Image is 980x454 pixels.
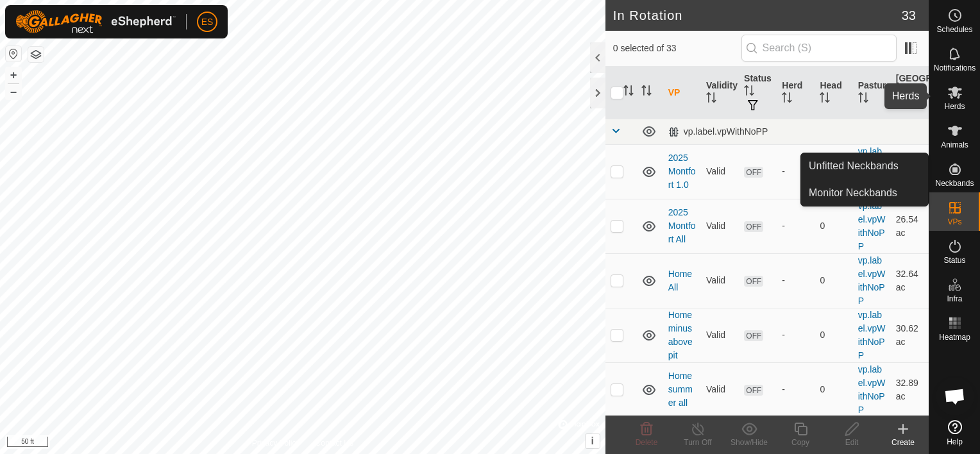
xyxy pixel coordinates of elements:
p-sorticon: Activate to sort [744,87,754,97]
td: 7.07 ac [891,144,929,199]
div: - [782,274,809,287]
span: 33 [902,6,916,25]
button: – [6,84,21,99]
div: Copy [775,437,826,448]
td: 0 [815,308,852,362]
div: Edit [826,437,877,448]
a: vp.label.vpWithNoPP [858,310,886,360]
span: Monitor Neckbands [809,185,897,201]
div: Open chat [936,377,974,416]
button: i [586,434,600,448]
span: Schedules [936,26,972,33]
div: - [782,328,809,342]
td: Valid [701,253,739,308]
a: Contact Us [316,437,353,449]
th: VP [663,67,701,119]
span: Heatmap [939,333,970,341]
a: 2025 Montfort 1.0 [668,153,696,190]
span: OFF [744,385,763,396]
a: Home minus above pit [668,310,693,360]
td: Valid [701,362,739,417]
td: Valid [701,308,739,362]
td: 32.64 ac [891,253,929,308]
a: Privacy Policy [252,437,300,449]
div: Show/Hide [723,437,775,448]
span: Infra [947,295,962,303]
th: Status [739,67,777,119]
th: Validity [701,67,739,119]
p-sorticon: Activate to sort [641,87,652,97]
div: - [782,219,809,233]
th: Pasture [853,67,891,119]
a: Help [929,415,980,451]
a: vp.label.vpWithNoPP [858,364,886,415]
span: Delete [636,438,658,447]
td: 30.62 ac [891,308,929,362]
span: OFF [744,221,763,232]
div: Turn Off [672,437,723,448]
span: OFF [744,330,763,341]
td: 0 [815,199,852,253]
input: Search (S) [741,35,897,62]
p-sorticon: Activate to sort [858,94,868,105]
a: Unfitted Neckbands [801,153,928,179]
td: 0 [815,362,852,417]
a: Home summer all [668,371,693,408]
h2: In Rotation [613,8,902,23]
span: Animals [941,141,968,149]
td: 0 [815,144,852,199]
p-sorticon: Activate to sort [782,94,792,105]
button: Reset Map [6,46,21,62]
span: Notifications [934,64,976,72]
a: 2025 Montfort All [668,207,696,244]
td: 32.89 ac [891,362,929,417]
div: - [782,383,809,396]
div: vp.label.vpWithNoPP [668,126,768,137]
span: OFF [744,167,763,178]
span: Unfitted Neckbands [809,158,899,174]
button: + [6,67,21,83]
p-sorticon: Activate to sort [623,87,634,97]
a: Monitor Neckbands [801,180,928,206]
span: 0 selected of 33 [613,42,741,55]
th: Herd [777,67,815,119]
span: Neckbands [935,180,974,187]
p-sorticon: Activate to sort [706,94,716,105]
a: Home All [668,269,692,292]
a: vp.label.vpWithNoPP [858,146,886,197]
div: Create [877,437,929,448]
span: i [591,435,594,446]
td: Valid [701,144,739,199]
img: Gallagher Logo [15,10,176,33]
td: 0 [815,253,852,308]
span: Herds [944,103,965,110]
span: Help [947,438,963,446]
p-sorticon: Activate to sort [820,94,830,105]
th: Head [815,67,852,119]
a: vp.label.vpWithNoPP [858,201,886,251]
a: vp.label.vpWithNoPP [858,255,886,306]
td: 26.54 ac [891,199,929,253]
div: - [782,165,809,178]
span: Status [943,256,965,264]
td: Valid [701,199,739,253]
th: [GEOGRAPHIC_DATA] Area [891,67,929,119]
button: Map Layers [28,47,44,62]
span: OFF [744,276,763,287]
span: VPs [947,218,961,226]
span: ES [201,15,214,29]
p-sorticon: Activate to sort [896,101,906,111]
